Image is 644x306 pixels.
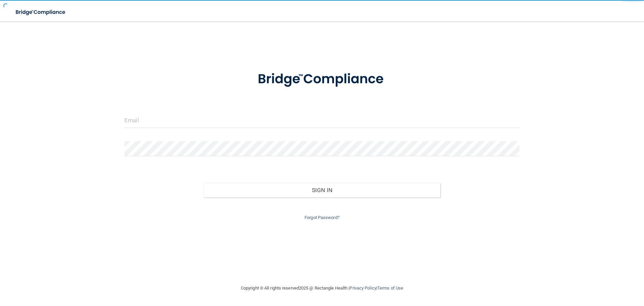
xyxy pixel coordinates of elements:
a: Privacy Policy [350,286,376,291]
input: Email [124,113,520,128]
a: Terms of Use [377,286,403,291]
div: Copyright © All rights reserved 2025 @ Rectangle Health | | [200,277,444,299]
a: Forgot Password? [305,215,339,220]
button: Sign In [204,183,441,198]
img: bridge_compliance_login_screen.278c3ca4.svg [244,62,400,97]
img: bridge_compliance_login_screen.278c3ca4.svg [10,5,72,19]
